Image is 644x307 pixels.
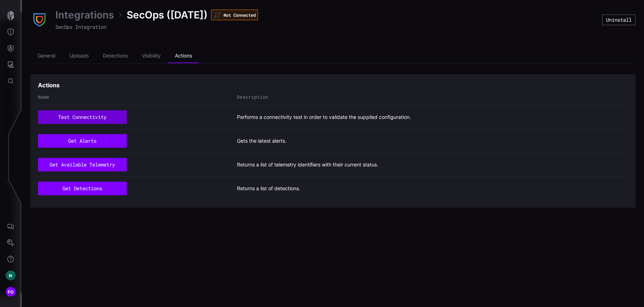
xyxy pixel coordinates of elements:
[237,114,411,120] span: Performs a connectivity test in order to validate the supplied configuration.
[135,49,168,63] li: Visibility
[38,110,127,124] button: test connectivity
[9,272,12,279] span: N
[127,9,208,21] span: SecOps ([DATE])
[38,134,127,148] button: get alerts
[237,138,286,144] span: Gets the latest alerts.
[31,11,48,29] img: Google SecOps
[96,49,135,63] li: Detections
[237,94,628,100] div: Description
[38,182,127,195] button: get detections
[38,82,60,89] h3: Actions
[237,185,300,192] span: Returns a list of detections.
[62,49,96,63] li: Uploads
[8,288,14,296] span: FO
[602,15,635,25] button: Uninstall
[211,10,258,20] div: Not Connected
[38,94,233,100] div: Name
[55,23,106,30] span: SecOps Integration
[55,9,114,21] a: Integrations
[168,49,199,63] li: Actions
[237,161,378,168] span: Returns a list of telemetry identifiers with their current status.
[0,267,21,284] button: N
[31,49,62,63] li: General
[38,158,127,171] button: get available telemetry
[0,284,21,300] button: FO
